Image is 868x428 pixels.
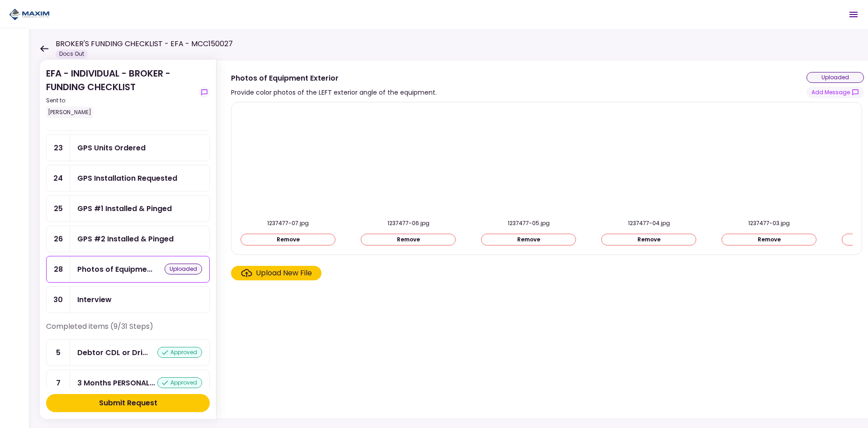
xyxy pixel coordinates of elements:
[199,87,210,98] button: show-messages
[77,142,146,154] div: GPS Units Ordered
[47,135,70,161] div: 23
[722,234,816,245] button: Remove
[47,196,70,221] div: 25
[256,268,312,279] div: Upload New File
[77,264,152,275] div: Photos of Equipment Exterior
[47,340,70,365] div: 5
[47,287,70,313] div: 30
[46,135,210,161] a: 23GPS Units Ordered
[77,294,112,305] div: Interview
[47,226,70,252] div: 26
[157,377,202,388] div: approved
[231,87,437,98] div: Provide color photos of the LEFT exterior angle of the equipment.
[481,219,576,227] div: 1237477-05.jpg
[231,266,321,280] span: Click here to upload the required document
[56,49,88,58] div: Docs Out
[46,286,210,313] a: 30Interview
[99,398,157,409] div: Submit Request
[77,203,172,214] div: GPS #1 Installed & Pinged
[361,219,456,227] div: 1237477-06.jpg
[46,96,195,105] div: Sent to:
[77,347,148,358] div: Debtor CDL or Driver License
[47,256,70,282] div: 28
[46,321,210,339] div: Completed items (9/31 Steps)
[46,165,210,192] a: 24GPS Installation Requested
[601,219,696,227] div: 1237477-04.jpg
[46,226,210,252] a: 26GPS #2 Installed & Pinged
[56,38,233,49] h1: BROKER'S FUNDING CHECKLIST - EFA - MCC150027
[722,219,816,227] div: 1237477-03.jpg
[46,370,210,396] a: 73 Months PERSONAL Bank Statementsapproved
[47,165,70,191] div: 24
[843,4,864,25] button: Open menu
[9,8,50,21] img: Partner icon
[46,394,210,412] button: Submit Request
[807,87,864,98] button: show-messages
[481,234,576,245] button: Remove
[77,233,174,245] div: GPS #2 Installed & Pinged
[361,234,456,245] button: Remove
[157,347,202,358] div: approved
[46,106,93,118] div: [PERSON_NAME]
[231,72,437,84] div: Photos of Equipment Exterior
[807,72,864,83] div: uploaded
[46,339,210,366] a: 5Debtor CDL or Driver Licenseapproved
[46,67,195,118] div: EFA - INDIVIDUAL - BROKER - FUNDING CHECKLIST
[47,370,70,396] div: 7
[77,377,155,389] div: 3 Months PERSONAL Bank Statements
[165,264,202,274] div: uploaded
[46,256,210,283] a: 28Photos of Equipment Exterioruploaded
[241,219,335,227] div: 1237477-07.jpg
[601,234,696,245] button: Remove
[77,173,177,184] div: GPS Installation Requested
[241,234,335,245] button: Remove
[46,195,210,222] a: 25GPS #1 Installed & Pinged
